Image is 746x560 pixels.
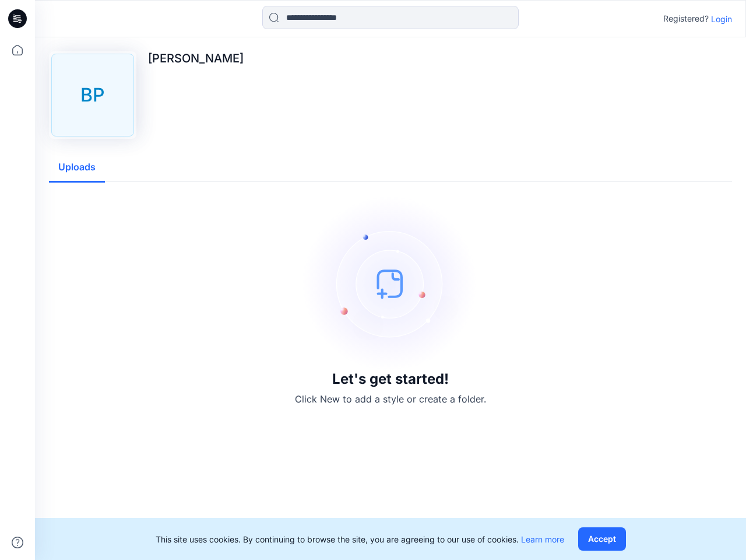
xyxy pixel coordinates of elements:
[578,527,626,551] button: Accept
[303,196,478,371] img: empty-state-image.svg
[711,13,732,25] p: Login
[156,533,564,545] p: This site uses cookies. By continuing to browse the site, you are agreeing to our use of cookies.
[521,534,564,544] a: Learn more
[49,153,105,183] button: Uploads
[51,54,134,136] div: BP
[295,392,486,406] p: Click New to add a style or create a folder.
[148,51,244,65] p: [PERSON_NAME]
[332,371,449,387] h3: Let's get started!
[663,12,709,26] p: Registered?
